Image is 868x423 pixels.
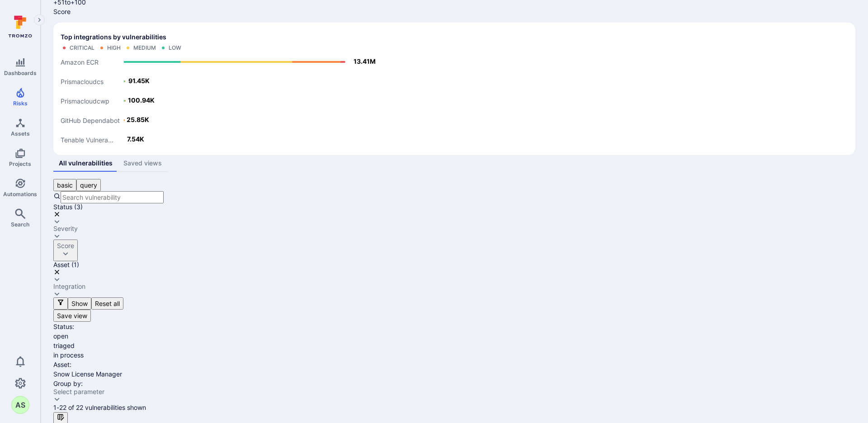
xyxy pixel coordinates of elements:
[61,78,104,85] text: Prismacloudcs
[53,23,855,155] div: Top integrations by vulnerabilities
[53,211,61,218] button: Clear selection
[53,261,855,268] div: ( 1 )
[53,179,76,191] button: basic
[354,57,376,65] text: 13.41M
[61,58,99,66] text: Amazon ECR
[107,44,121,52] div: High
[4,70,37,76] span: Dashboards
[169,44,181,52] div: Low
[34,14,45,25] button: Expand navigation menu
[53,332,68,340] span: open
[11,130,30,137] span: Assets
[133,44,156,52] div: Medium
[53,323,74,330] span: Status :
[53,240,78,261] button: Score
[53,232,61,240] button: Expand dropdown
[127,135,144,143] text: 7.54K
[53,203,855,211] div: ( 3 )
[53,283,85,290] div: Integration
[53,351,84,359] span: in process
[123,159,162,168] div: Saved views
[53,361,71,368] span: Asset :
[36,16,42,24] i: Expand navigation menu
[53,268,61,276] button: Clear selection
[61,117,120,124] text: GitHub Dependabot
[68,297,91,310] button: Show
[11,396,29,414] div: Abhinav Singh
[53,388,855,395] button: Select parameter
[53,370,122,378] span: Snow License Manager
[53,276,61,283] button: Expand dropdown
[61,191,164,203] input: Search vulnerability
[53,261,855,268] button: Asset(1)
[76,179,101,191] button: query
[61,136,113,144] text: Tenable Vulnera...
[11,221,29,228] span: Search
[53,203,855,211] button: Status(3)
[53,404,146,411] span: 1-22 of 22 vulnerabilities shown
[70,44,94,52] div: Critical
[53,225,855,232] button: Severity
[53,283,855,290] button: Integration
[128,77,150,85] text: 91.45K
[53,218,61,225] button: Expand dropdown
[128,96,155,104] text: 100.94K
[9,160,31,167] span: Projects
[57,241,74,250] div: Score
[53,290,61,297] button: Expand dropdown
[53,388,855,403] div: grouping parameters
[3,191,37,197] span: Automations
[11,396,29,414] button: AS
[53,155,855,172] div: assets tabs
[53,342,75,349] span: triaged
[61,97,109,105] text: Prismacloudcwp
[53,225,78,232] div: Severity
[53,395,61,403] button: Expand dropdown
[53,310,91,322] button: Save view
[53,297,68,310] button: Filters
[53,261,70,268] div: Asset
[127,116,149,123] text: 25.85K
[53,380,83,387] span: Group by:
[61,52,376,146] svg: Top integrations by vulnerabilities bar
[53,203,72,211] div: Status
[53,7,855,16] p: Score
[53,388,104,395] div: Select parameter
[59,159,113,168] div: All vulnerabilities
[13,100,28,107] span: Risks
[91,297,123,310] button: Reset all
[61,33,166,42] span: Top integrations by vulnerabilities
